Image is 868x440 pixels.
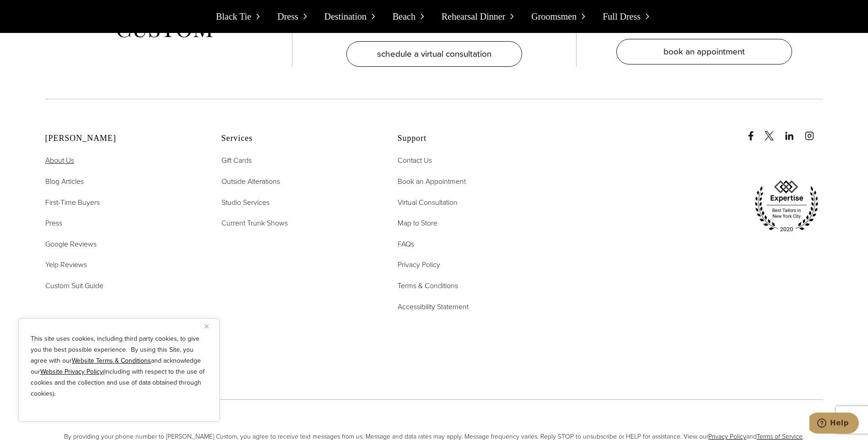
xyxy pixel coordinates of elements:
[805,122,823,140] a: instagram
[398,176,466,188] a: Book an Appointment
[221,218,288,228] span: Current Trunk Shows
[346,41,522,67] a: schedule a virtual consultation
[277,9,298,24] span: Dress
[45,280,103,292] a: Custom Suit Guide
[45,176,84,188] a: Blog Articles
[398,155,432,166] a: Contact Us
[221,197,270,209] a: Studio Services
[603,9,641,24] span: Full Dress
[765,122,783,140] a: x/twitter
[663,45,745,58] span: book an appointment
[45,197,100,208] span: First-Time Buyers
[398,259,440,270] span: Privacy Policy
[398,176,466,187] span: Book an Appointment
[393,9,415,24] span: Beach
[221,155,252,166] a: Gift Cards
[45,259,87,271] a: Yelp Reviews
[531,9,577,24] span: Groomsmen
[45,155,74,166] a: About Us
[45,155,74,166] span: About Us
[398,301,469,313] a: Accessibility Statement
[40,367,103,376] a: Website Privacy Policy
[616,39,792,64] a: book an appointment
[442,9,505,24] span: Rehearsal Dinner
[398,155,551,312] nav: Support Footer Nav
[785,122,803,140] a: linkedin
[45,239,97,249] span: Google Reviews
[809,413,859,435] iframe: Opens a widget where you can chat to one of our agents
[205,321,216,332] button: Close
[45,238,97,250] a: Google Reviews
[398,155,432,166] span: Contact Us
[398,239,414,249] span: FAQs
[45,218,62,228] span: Press
[45,259,87,270] span: Yelp Reviews
[746,122,763,140] a: Facebook
[750,177,823,236] img: expertise, best tailors in new york city 2020
[205,324,209,328] img: Close
[398,134,551,144] h2: Support
[398,259,440,271] a: Privacy Policy
[377,47,491,60] span: schedule a virtual consultation
[221,155,375,229] nav: Services Footer Nav
[45,176,84,187] span: Blog Articles
[221,197,270,208] span: Studio Services
[398,280,458,291] span: Terms & Conditions
[72,356,151,365] a: Website Terms & Conditions
[31,333,207,399] p: This site uses cookies, including third party cookies, to give you the best possible experience. ...
[221,134,375,144] h2: Services
[221,176,280,187] span: Outside Alterations
[398,197,458,208] span: Virtual Consultation
[45,217,62,229] a: Press
[324,9,367,24] span: Destination
[398,197,458,209] a: Virtual Consultation
[398,238,414,250] a: FAQs
[221,217,288,229] a: Current Trunk Shows
[398,301,469,312] span: Accessibility Statement
[221,176,280,188] a: Outside Alterations
[45,155,199,291] nav: Alan David Footer Nav
[398,217,437,229] a: Map to Store
[221,155,252,166] span: Gift Cards
[398,280,458,292] a: Terms & Conditions
[45,197,100,209] a: First-Time Buyers
[398,218,437,228] span: Map to Store
[45,134,199,144] h2: [PERSON_NAME]
[45,280,103,291] span: Custom Suit Guide
[216,9,251,24] span: Black Tie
